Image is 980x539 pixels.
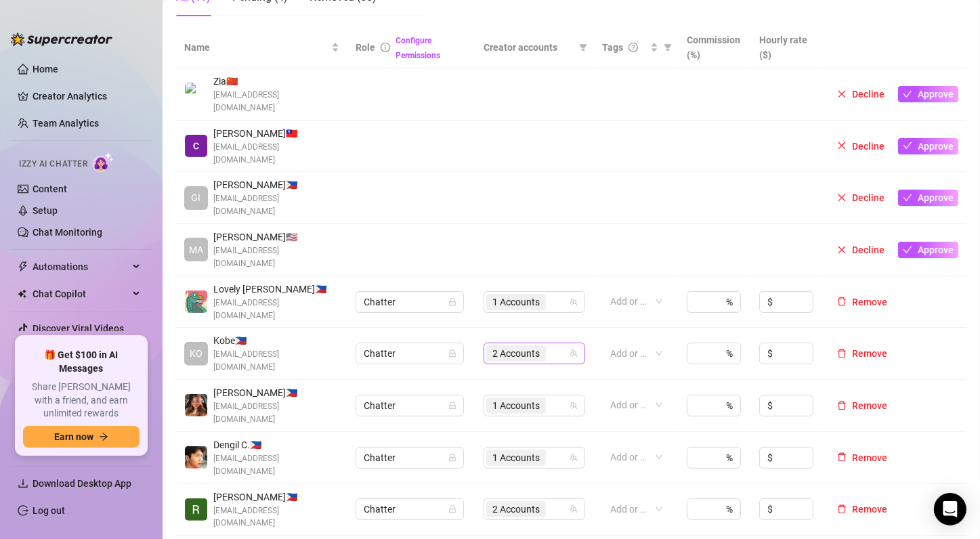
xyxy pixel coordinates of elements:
button: Decline [832,242,890,258]
span: Chatter [364,499,456,519]
button: Approve [898,86,958,102]
span: Decline [852,89,885,100]
span: Remove [852,400,887,411]
span: Approve [918,89,954,100]
a: Home [33,64,58,74]
img: Lovely Gablines [185,290,207,313]
span: lock [448,349,456,358]
a: Creator Analytics [33,85,141,107]
img: AI Chatter [93,152,114,172]
span: GI [192,190,201,205]
button: Remove [832,450,893,466]
img: Dengil Consigna [185,446,207,469]
span: lock [448,505,456,513]
a: Discover Viral Videos [33,323,124,334]
span: [PERSON_NAME] 🇵🇭 [213,490,339,504]
span: Share [PERSON_NAME] with a friend, and earn unlimited rewards [23,381,140,421]
span: delete [837,297,847,306]
span: Remove [852,297,887,307]
button: Decline [832,190,890,206]
span: 1 Accounts [486,294,546,310]
span: team [570,298,578,306]
span: check [903,245,912,255]
span: [EMAIL_ADDRESS][DOMAIN_NAME] [213,452,339,478]
span: Approve [918,141,954,152]
span: question-circle [629,43,638,52]
span: close [837,193,847,202]
span: 1 Accounts [492,398,540,413]
span: KO [190,346,203,361]
span: lock [448,298,456,306]
span: Chatter [364,343,456,364]
span: download [18,478,28,489]
button: Approve [898,138,958,154]
span: team [570,454,578,462]
span: Tags [602,40,623,55]
span: close [837,89,847,99]
span: Lovely [PERSON_NAME] 🇵🇭 [213,282,339,297]
button: Decline [832,138,890,154]
span: [EMAIL_ADDRESS][DOMAIN_NAME] [213,89,339,114]
span: team [570,505,578,513]
th: Name [176,27,347,68]
span: Chat Copilot [33,283,129,305]
span: Creator accounts [484,40,573,55]
span: Zia 🇨🇳 [213,74,339,89]
span: Dengil C. 🇵🇭 [213,437,339,452]
span: close [837,141,847,150]
span: 1 Accounts [492,295,540,309]
button: Earn nowarrow-right [23,426,140,448]
span: lock [448,402,456,410]
button: Remove [832,294,893,310]
span: 🎁 Get $100 in AI Messages [23,349,140,375]
img: Chat Copilot [18,289,26,299]
span: [EMAIL_ADDRESS][DOMAIN_NAME] [213,348,339,374]
span: info-circle [381,43,390,52]
span: [EMAIL_ADDRESS][DOMAIN_NAME] [213,192,339,218]
span: filter [664,43,672,51]
a: Chat Monitoring [33,227,102,238]
span: team [570,402,578,410]
a: Team Analytics [33,118,99,129]
span: Name [184,40,328,55]
span: [EMAIL_ADDRESS][DOMAIN_NAME] [213,400,339,426]
span: [EMAIL_ADDRESS][DOMAIN_NAME] [213,244,339,270]
span: Decline [852,192,885,203]
a: Setup [33,205,58,216]
th: Hourly rate ($) [751,27,824,68]
img: charo fabayos [185,135,207,157]
span: Remove [852,504,887,515]
span: Decline [852,141,885,152]
span: team [570,349,578,358]
span: Approve [918,244,954,255]
span: 2 Accounts [486,501,546,517]
a: Content [33,184,67,194]
span: thunderbolt [18,261,28,272]
span: Decline [852,244,885,255]
span: close [837,245,847,255]
button: Remove [832,345,893,362]
button: Remove [832,397,893,414]
span: arrow-right [99,432,108,441]
span: Chatter [364,292,456,312]
span: check [903,141,912,150]
span: [EMAIL_ADDRESS][DOMAIN_NAME] [213,504,339,530]
span: Chatter [364,448,456,468]
span: delete [837,401,847,410]
a: Configure Permissions [396,36,440,60]
th: Commission (%) [679,27,751,68]
span: check [903,193,912,202]
span: delete [837,504,847,514]
span: Earn now [54,431,93,442]
span: delete [837,349,847,358]
span: Automations [33,256,129,278]
span: 1 Accounts [486,450,546,466]
span: Chatter [364,395,456,416]
span: check [903,89,912,99]
a: Log out [33,505,65,516]
img: logo-BBDzfeDw.svg [11,33,112,46]
button: Approve [898,190,958,206]
span: [EMAIL_ADDRESS][DOMAIN_NAME] [213,141,339,167]
span: 2 Accounts [492,502,540,517]
span: Approve [918,192,954,203]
